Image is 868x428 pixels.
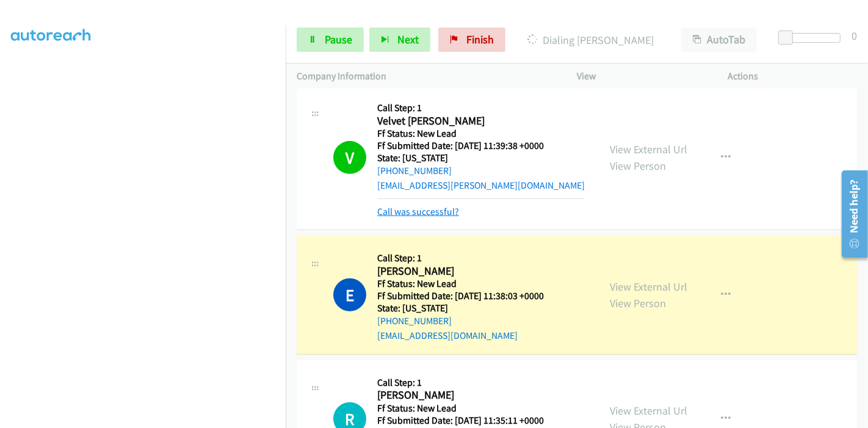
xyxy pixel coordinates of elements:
[377,402,544,415] h5: Ff Status: New Lead
[397,32,419,46] span: Next
[784,33,841,43] div: Delay between calls (in seconds)
[610,142,687,156] a: View External Url
[377,290,544,302] h5: Ff Submitted Date: [DATE] 11:38:03 +0000
[438,27,505,52] a: Finish
[852,27,857,44] div: 0
[369,27,430,52] button: Next
[377,377,544,389] h5: Call Step: 1
[325,32,352,46] span: Pause
[577,69,706,84] p: View
[610,280,687,294] a: View External Url
[377,278,544,290] h5: Ff Status: New Lead
[333,141,366,174] h1: V
[610,404,687,418] a: View External Url
[522,32,659,48] p: Dialing [PERSON_NAME]
[377,252,544,264] h5: Call Step: 1
[681,27,757,52] button: AutoTab
[377,128,585,140] h5: Ff Status: New Lead
[377,264,544,278] h2: [PERSON_NAME]
[728,69,858,84] p: Actions
[377,114,585,128] h2: Velvet [PERSON_NAME]
[833,165,868,263] iframe: Resource Center
[610,159,666,173] a: View Person
[377,102,585,114] h5: Call Step: 1
[377,180,585,191] a: [EMAIL_ADDRESS][PERSON_NAME][DOMAIN_NAME]
[377,330,518,341] a: [EMAIL_ADDRESS][DOMAIN_NAME]
[377,140,585,152] h5: Ff Submitted Date: [DATE] 11:39:38 +0000
[297,27,364,52] a: Pause
[377,152,585,164] h5: State: [US_STATE]
[377,415,544,427] h5: Ff Submitted Date: [DATE] 11:35:11 +0000
[377,302,544,314] h5: State: [US_STATE]
[297,69,555,84] p: Company Information
[466,32,494,46] span: Finish
[333,278,366,311] h1: E
[377,315,452,327] a: [PHONE_NUMBER]
[377,165,452,176] a: [PHONE_NUMBER]
[610,296,666,310] a: View Person
[377,388,544,402] h2: [PERSON_NAME]
[377,206,459,217] a: Call was successful?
